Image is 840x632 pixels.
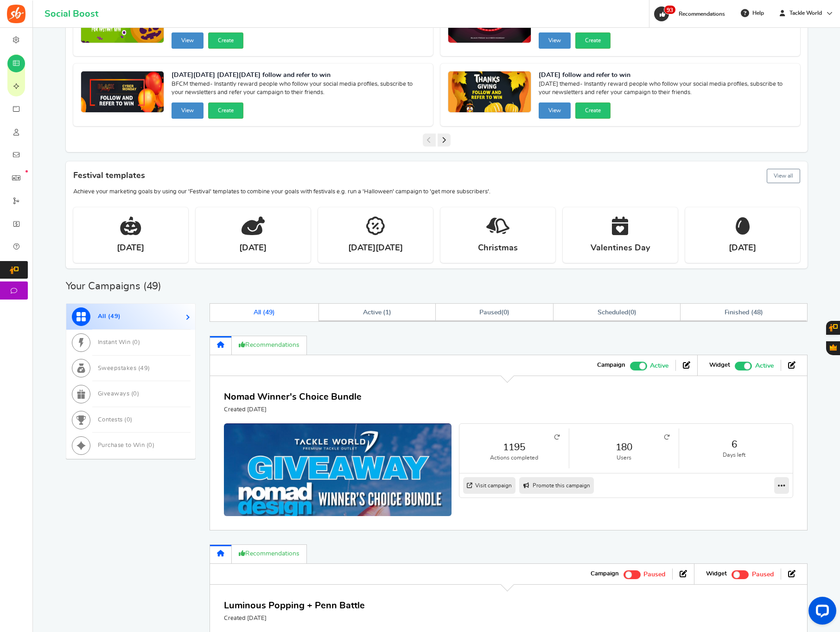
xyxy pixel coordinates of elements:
h4: Festival templates [73,167,800,185]
button: View [539,32,571,49]
span: Active [755,361,774,371]
a: Help [737,6,769,20]
span: 49 [110,313,118,319]
small: Users [579,454,669,462]
span: Finished ( ) [725,309,763,316]
span: All ( ) [98,313,121,319]
strong: Valentines Day [591,243,650,254]
button: Create [575,102,611,119]
span: Paused [479,309,501,316]
a: 180 [579,440,669,454]
iframe: LiveChat chat widget [801,593,840,632]
a: 1195 [469,440,560,454]
span: Paused [752,571,774,578]
a: Visit campaign [463,477,515,494]
button: Gratisfaction [826,341,840,355]
a: Luminous Popping + Penn Battle [224,601,365,610]
span: 0 [148,442,153,448]
a: 93 Recommendations [653,6,730,21]
span: All ( ) [254,309,275,316]
img: Social Boost [7,5,25,23]
li: 6 [679,428,789,468]
a: Recommendations [232,336,307,355]
button: Create [208,32,243,49]
span: Purchase to Win ( ) [98,442,155,448]
span: 49 [146,281,159,291]
a: Nomad Winner's Choice Bundle [224,392,362,402]
h2: Your Campaigns ( ) [66,281,162,291]
span: 49 [140,365,148,371]
a: Recommendations [232,544,307,563]
p: Created [DATE] [224,406,362,414]
span: Help [750,9,764,17]
strong: Christmas [478,243,518,254]
small: Actions completed [469,454,560,462]
button: Create [208,102,243,119]
span: [DATE] themed- Instantly reward people who follow your social media profiles, subscribe to your n... [539,80,793,99]
span: Instant Win ( ) [98,339,140,345]
span: Contests ( ) [98,417,133,423]
span: 0 [503,309,507,316]
span: 0 [133,391,137,397]
button: View [539,102,571,119]
button: View [172,32,204,49]
span: 1 [385,309,389,316]
span: 48 [753,309,761,316]
span: 49 [265,309,273,316]
span: 0 [127,417,131,423]
li: Widget activated [702,360,781,371]
a: Promote this campaign [519,477,594,494]
strong: [DATE] follow and refer to win [539,71,793,80]
strong: Widget [709,361,730,370]
span: Paused [643,571,665,578]
strong: Campaign [597,361,625,370]
span: Sweepstakes ( ) [98,365,150,371]
strong: Campaign [591,570,619,578]
strong: [DATE][DATE] [DATE][DATE] follow and refer to win [172,71,426,80]
em: New [25,170,28,172]
span: Giveaways ( ) [98,391,140,397]
span: 93 [664,5,676,14]
img: Recommended Campaigns [81,71,164,113]
button: View all [767,169,800,183]
span: Scheduled [598,309,628,316]
h1: Social Boost [45,9,98,19]
button: View [172,102,204,119]
strong: [DATE] [239,243,267,254]
button: Create [575,32,611,49]
span: Tackle World [786,9,826,17]
strong: Widget [706,570,727,578]
strong: [DATE][DATE] [348,243,403,254]
img: Recommended Campaigns [448,71,531,113]
span: Recommendations [679,11,725,17]
li: Widget activated [699,568,781,580]
span: ( ) [479,309,509,316]
span: Active [650,361,668,371]
span: 0 [630,309,634,316]
span: ( ) [598,309,636,316]
span: Active ( ) [363,309,392,316]
strong: [DATE] [729,243,756,254]
strong: [DATE] [117,243,144,254]
span: 0 [134,339,138,345]
p: Created [DATE] [224,614,365,623]
span: BFCM themed- Instantly reward people who follow your social media profiles, subscribe to your new... [172,80,426,99]
p: Achieve your marketing goals by using our 'Festival' templates to combine your goals with festiva... [73,188,800,196]
span: Gratisfaction [830,344,837,351]
small: Days left [688,451,780,459]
